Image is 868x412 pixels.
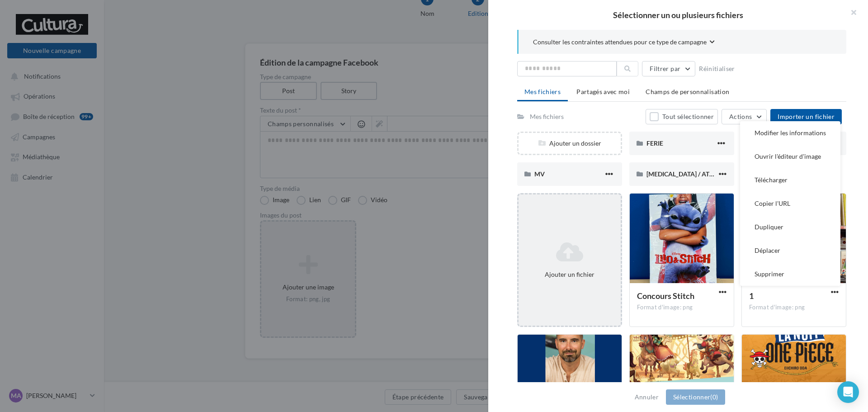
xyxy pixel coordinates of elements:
h2: Sélectionner un ou plusieurs fichiers [503,11,854,19]
span: 1 [749,291,754,301]
div: Mes fichiers [530,112,564,121]
button: Déplacer [740,239,840,262]
button: Importer un fichier [770,109,842,124]
button: Télécharger [740,168,840,192]
div: Format d'image: png [749,303,839,312]
button: Filtrer par [642,61,695,76]
div: Format d'image: png [637,303,726,312]
button: Dupliquer [740,215,840,239]
span: Concours Stitch [637,291,694,301]
span: (0) [710,393,718,401]
button: Ouvrir l'éditeur d'image [740,145,840,168]
button: Consulter les contraintes attendues pour ce type de campagne [533,37,715,48]
span: FERIE [646,139,663,147]
span: [MEDICAL_DATA] / ATELIER [646,170,726,178]
span: Partagés avec moi [576,88,630,95]
span: Actions [729,113,752,120]
button: Supprimer [740,262,840,286]
span: Consulter les contraintes attendues pour ce type de campagne [533,38,707,47]
button: Actions [722,109,767,124]
span: Importer un fichier [778,113,835,120]
span: MV [534,170,545,178]
div: Ajouter un dossier [519,139,621,148]
button: Modifier les informations [740,121,840,145]
span: Mes fichiers [524,88,561,95]
div: Open Intercom Messenger [837,381,859,403]
button: Copier l'URL [740,192,840,215]
button: Tout sélectionner [646,109,718,124]
div: Ajouter un fichier [522,270,617,279]
button: Sélectionner(0) [666,389,725,405]
button: Annuler [631,392,662,403]
button: Réinitialiser [695,63,739,74]
span: Champs de personnalisation [646,88,729,95]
